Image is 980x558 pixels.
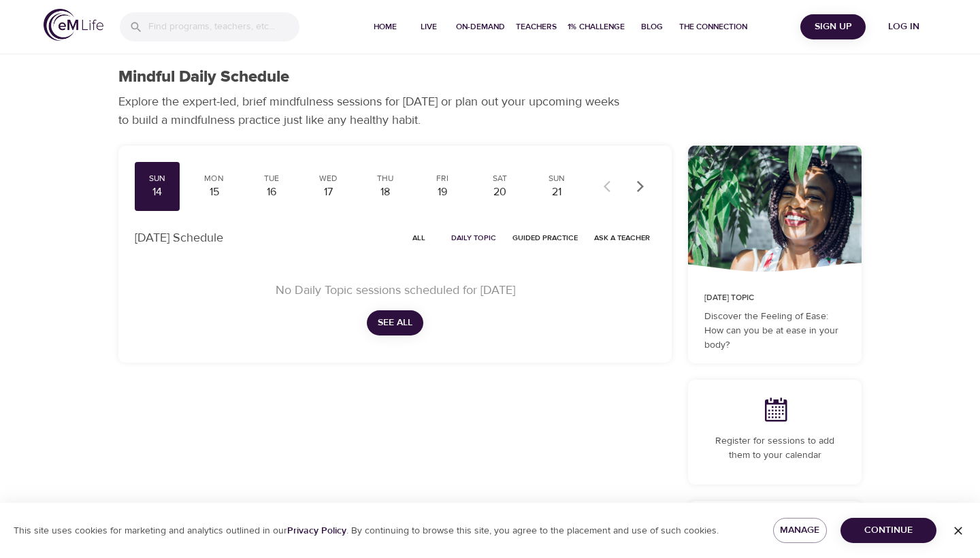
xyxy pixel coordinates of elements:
a: Privacy Policy [287,525,346,537]
h1: Mindful Daily Schedule [118,67,289,87]
span: Continue [851,522,926,539]
div: 14 [140,184,174,200]
img: logo [44,9,103,41]
span: See All [378,314,412,331]
span: All [402,231,435,244]
span: Home [369,20,402,34]
div: 18 [369,184,403,200]
span: Blog [636,20,668,34]
button: Daily Topic [446,227,502,248]
div: Wed [312,173,346,184]
p: Discover the Feeling of Ease: How can you be at ease in your body? [704,310,845,352]
button: Log in [871,14,936,39]
span: 1% Challenge [568,20,625,34]
div: Tue [255,173,289,184]
div: Fri [425,173,459,184]
div: Mon [197,173,231,184]
button: See All [367,310,423,335]
div: 15 [197,184,231,200]
div: Sun [140,173,174,184]
button: Continue [840,518,936,543]
div: 16 [255,184,289,200]
p: Register for sessions to add them to your calendar [704,434,845,463]
button: Manage [773,518,827,543]
span: Live [412,20,445,34]
div: 20 [483,184,517,200]
div: 17 [312,184,346,200]
button: Sign Up [800,14,866,39]
input: Find programs, teachers, etc... [148,12,299,42]
button: All [397,227,440,248]
span: On-Demand [456,20,505,34]
p: [DATE] Schedule [135,229,223,247]
span: Sign Up [806,18,860,35]
div: Sun [540,173,574,184]
span: Teachers [516,20,557,34]
p: Explore the expert-led, brief mindfulness sessions for [DATE] or plan out your upcoming weeks to ... [118,93,629,129]
span: Daily Topic [451,231,496,244]
button: Guided Practice [507,227,583,248]
span: Guided Practice [512,231,578,244]
div: 21 [540,184,574,200]
span: The Connection [679,20,747,34]
div: 19 [425,184,459,200]
div: Sat [483,173,517,184]
div: Thu [369,173,403,184]
p: No Daily Topic sessions scheduled for [DATE] [151,281,639,299]
span: Manage [784,522,816,539]
p: [DATE] Topic [704,292,845,304]
span: Ask a Teacher [594,231,650,244]
span: Log in [877,18,931,35]
button: Ask a Teacher [589,227,655,248]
